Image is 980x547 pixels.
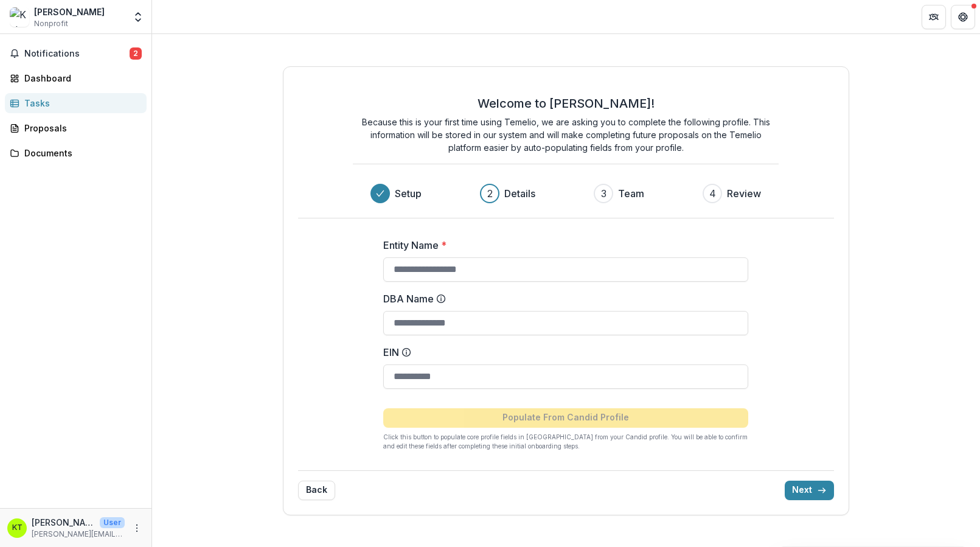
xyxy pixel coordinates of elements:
[32,516,95,529] p: [PERSON_NAME]
[130,521,144,535] button: More
[951,5,975,29] button: Get Help
[24,97,137,110] div: Tasks
[395,186,422,201] h3: Setup
[709,186,716,201] div: 4
[34,5,105,18] div: [PERSON_NAME]
[601,186,606,201] div: 3
[785,481,834,500] button: Next
[24,147,137,159] div: Documents
[24,72,137,85] div: Dashboard
[100,517,125,528] p: User
[5,93,147,113] a: Tasks
[24,122,137,134] div: Proposals
[383,238,741,253] label: Entity Name
[727,186,761,201] h3: Review
[10,7,29,27] img: Kate Hadley Toftness
[298,481,335,500] button: Back
[5,68,147,88] a: Dashboard
[12,524,23,532] div: Kate Hadley Toftness
[618,186,644,201] h3: Team
[130,5,147,29] button: Open entity switcher
[383,433,748,451] p: Click this button to populate core profile fields in [GEOGRAPHIC_DATA] from your Candid profile. ...
[34,18,68,29] span: Nonprofit
[5,118,147,138] a: Proposals
[383,291,741,306] label: DBA Name
[32,529,125,540] p: [PERSON_NAME][EMAIL_ADDRESS][PERSON_NAME][PERSON_NAME][DOMAIN_NAME]
[487,186,493,201] div: 2
[478,96,655,111] h2: Welcome to [PERSON_NAME]!
[130,47,142,60] span: 2
[24,49,130,59] span: Notifications
[370,184,761,203] div: Progress
[383,345,741,360] label: EIN
[5,143,147,163] a: Documents
[504,186,535,201] h3: Details
[383,408,748,428] button: Populate From Candid Profile
[353,116,779,154] p: Because this is your first time using Temelio, we are asking you to complete the following profil...
[922,5,946,29] button: Partners
[5,44,147,63] button: Notifications2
